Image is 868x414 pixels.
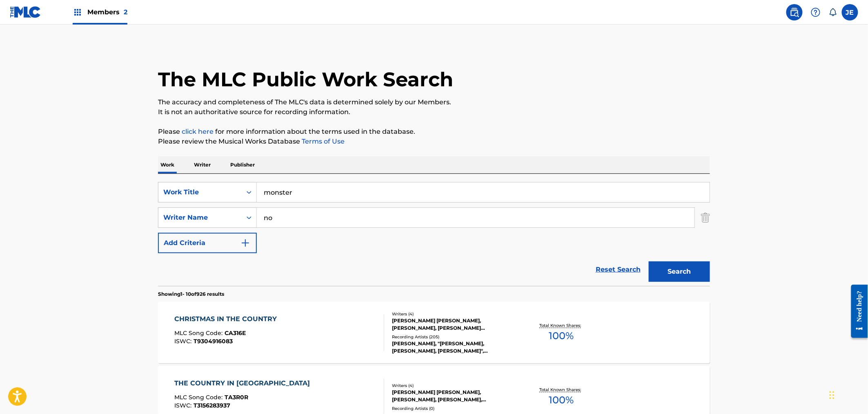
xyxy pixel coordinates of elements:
p: Work [158,156,177,173]
p: Publisher [228,156,257,173]
img: 9d2ae6d4665cec9f34b9.svg [240,238,250,248]
span: MLC Song Code : [175,329,225,337]
div: [PERSON_NAME], "[PERSON_NAME], [PERSON_NAME], [PERSON_NAME]", [PERSON_NAME], [PERSON_NAME], [PERS... [392,340,515,355]
button: Search [649,261,710,282]
span: CA316E [225,329,246,337]
div: Recording Artists ( 0 ) [392,405,515,412]
div: Writers ( 4 ) [392,311,515,317]
a: Reset Search [592,261,645,279]
div: User Menu [842,4,858,20]
div: Writers ( 4 ) [392,382,515,389]
a: click here [182,128,214,135]
img: help [811,7,821,17]
img: search [790,7,799,17]
a: Public Search [786,4,803,20]
div: [PERSON_NAME] [PERSON_NAME], [PERSON_NAME], [PERSON_NAME], [PERSON_NAME] [PERSON_NAME] [392,389,515,403]
p: The accuracy and completeness of The MLC's data is determined solely by our Members. [158,97,710,107]
span: T9304916083 [194,337,233,345]
div: Writer Name [163,213,237,223]
span: 100 % [549,328,574,343]
p: Showing 1 - 10 of 926 results [158,290,224,298]
span: Members [87,7,127,17]
span: 100 % [549,393,574,407]
div: THE COUNTRY IN [GEOGRAPHIC_DATA] [175,378,314,388]
p: Please review the Musical Works Database [158,137,710,146]
span: 2 [124,8,127,16]
div: Recording Artists ( 205 ) [392,334,515,340]
a: CHRISTMAS IN THE COUNTRYMLC Song Code:CA316EISWC:T9304916083Writers (4)[PERSON_NAME] [PERSON_NAME... [158,302,710,363]
h1: The MLC Public Work Search [158,67,453,92]
div: Drag [830,383,835,407]
span: T3156283937 [194,402,231,409]
span: ISWC : [175,402,194,409]
p: Total Known Shares: [539,387,583,393]
p: It is not an authoritative source for recording information. [158,107,710,117]
div: Work Title [163,187,237,197]
div: CHRISTMAS IN THE COUNTRY [175,314,281,324]
img: MLC Logo [10,6,41,18]
div: [PERSON_NAME] [PERSON_NAME], [PERSON_NAME], [PERSON_NAME] [PERSON_NAME] [392,317,515,332]
button: Add Criteria [158,233,257,253]
img: Delete Criterion [701,207,710,228]
iframe: Resource Center [845,278,868,344]
p: Please for more information about the terms used in the database. [158,127,710,137]
p: Total Known Shares: [539,322,583,328]
span: MLC Song Code : [175,394,225,401]
form: Search Form [158,182,710,286]
img: Top Rightsholders [73,7,82,17]
p: Writer [191,156,213,173]
div: Help [808,4,824,20]
a: Terms of Use [300,137,345,145]
iframe: Chat Widget [827,375,868,414]
div: Notifications [829,8,837,16]
span: ISWC : [175,337,194,345]
span: TA3R0R [225,394,249,401]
